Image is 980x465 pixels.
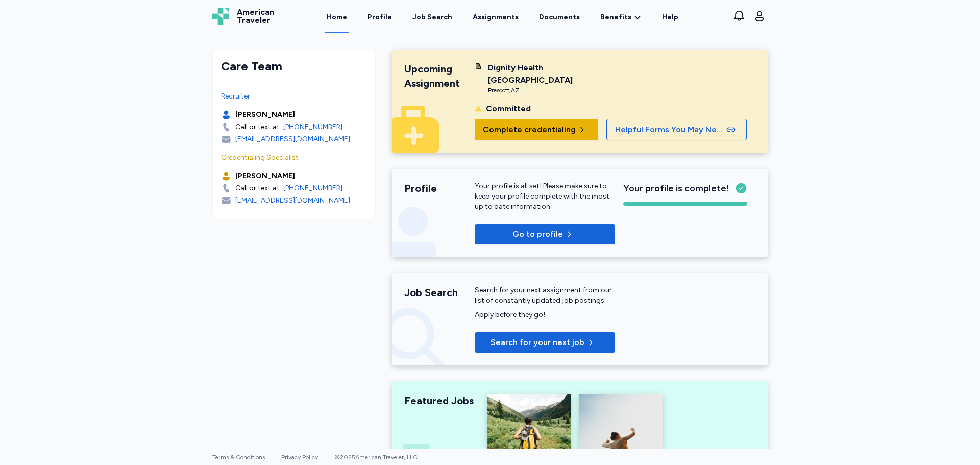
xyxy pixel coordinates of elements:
[600,12,631,22] span: Benefits
[475,332,615,353] button: Search for your next job
[334,454,418,461] span: © 2025 American Traveler, LLC
[235,183,281,193] div: Call or text at:
[212,8,229,25] img: Logo
[404,181,475,195] div: Profile
[487,394,571,449] img: Highest Paying
[404,62,475,90] div: Upcoming Assignment
[475,181,615,212] div: Your profile is all set! Please make sure to keep your profile complete with the most up to date ...
[281,454,318,461] a: Privacy Policy
[475,310,615,320] div: Apply before they go!
[579,394,663,449] img: Recently Added
[404,394,475,408] div: Featured Jobs
[486,103,531,115] div: Committed
[235,195,350,206] div: [EMAIL_ADDRESS][DOMAIN_NAME]
[615,124,724,136] span: Helpful Forms You May Need
[212,454,265,461] a: Terms & Conditions
[221,153,367,163] div: Credentialing Specialist
[623,181,729,195] span: Your profile is complete!
[283,183,342,193] a: [PHONE_NUMBER]
[404,285,475,300] div: Job Search
[283,122,342,132] a: [PHONE_NUMBER]
[491,336,584,349] span: Search for your next job
[235,134,350,144] div: [EMAIL_ADDRESS][DOMAIN_NAME]
[475,224,615,244] button: Go to profile
[221,58,367,75] div: Care Team
[606,119,747,140] button: Helpful Forms You May Need
[235,110,295,120] div: [PERSON_NAME]
[475,119,598,140] button: Complete credentialing
[237,8,274,25] span: American Traveler
[325,1,349,33] a: Home
[475,285,615,306] div: Search for your next assignment from our list of constantly updated job postings.
[235,122,281,132] div: Call or text at:
[221,91,367,102] div: Recruiter
[488,62,615,86] div: Dignity Health [GEOGRAPHIC_DATA]
[412,12,452,22] div: Job Search
[488,86,615,94] div: Prescott , AZ
[600,12,642,22] a: Benefits
[512,228,563,240] span: Go to profile
[483,124,576,136] span: Complete credentialing
[235,171,295,181] div: [PERSON_NAME]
